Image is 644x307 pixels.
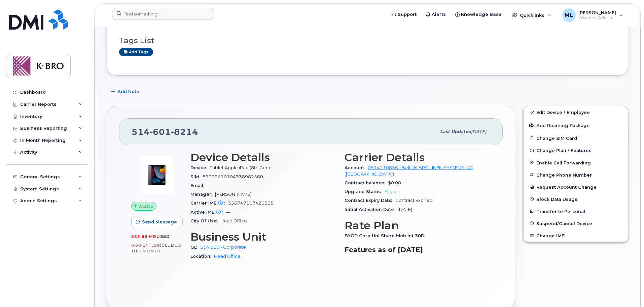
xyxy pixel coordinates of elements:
[524,193,628,205] button: Block Data Usage
[142,219,177,225] span: Send Message
[398,207,412,212] span: [DATE]
[190,165,210,170] span: Device
[345,189,385,194] span: Upgrade Status
[200,245,246,250] a: 514.010 - Corporate
[578,15,616,21] span: Wireless Admin
[345,198,395,203] span: Contract Expiry Date
[524,229,628,242] button: Change IMEI
[536,221,592,226] span: Suspend/Cancel Device
[529,123,590,129] span: Add Roaming Package
[214,254,241,259] a: Head Office
[190,218,220,223] span: City Of Use
[524,217,628,229] button: Suspend/Cancel Device
[345,246,491,254] h3: Features as of [DATE]
[203,174,263,179] span: 89302610104338982560
[345,233,428,238] span: BYOD Corp Unl Share Mob Int 30D
[524,132,628,144] button: Change SIM Card
[190,254,214,259] span: Location
[139,203,153,210] span: Active
[119,36,616,45] h3: Tags List
[117,88,139,95] span: Add Note
[112,8,214,20] input: Find something...
[536,148,592,153] span: Change Plan / Features
[524,205,628,217] button: Transfer to Personal
[398,11,417,18] span: Support
[524,169,628,181] button: Change Phone Number
[131,216,183,228] button: Send Message
[345,180,388,185] span: Contract balance
[228,201,274,206] span: 356747117420865
[156,234,170,239] span: used
[520,12,544,18] span: Quicklinks
[395,198,432,203] span: Contract Expired
[210,165,270,170] span: Tablet Apple iPad (8th Gen)
[536,160,591,165] span: Enable Call Forwarding
[578,10,616,15] span: [PERSON_NAME]
[190,183,207,188] span: Email
[190,192,215,197] span: Manager
[220,218,247,223] span: Head Office
[345,207,398,212] span: Initial Activation Date
[524,118,628,132] button: Add Roaming Package
[190,231,336,243] h3: Business Unit
[387,8,421,21] a: Support
[119,48,153,56] a: Add tags
[207,183,211,188] span: —
[524,157,628,169] button: Enable Call Forwarding
[558,8,628,22] div: Marsha Lindo
[524,106,628,118] a: Edit Device / Employee
[131,243,157,248] span: 0.00 Bytes
[461,11,502,18] span: Knowledge Base
[345,151,491,163] h3: Carrier Details
[137,155,177,195] img: image20231002-3703462-d9dxlv.jpeg
[507,8,556,22] div: Quicklinks
[132,127,198,137] span: 514
[190,201,228,206] span: Carrier IMEI
[226,210,230,215] span: —
[440,129,471,134] span: Last updated
[524,181,628,193] button: Request Account Change
[190,245,200,250] span: GL
[421,8,451,21] a: Alerts
[524,144,628,156] button: Change Plan / Features
[171,127,198,137] span: 8214
[107,86,145,98] button: Add Note
[150,127,171,137] span: 601
[451,8,506,21] a: Knowledge Base
[388,180,401,185] span: $0.00
[345,219,491,232] h3: Rate Plan
[385,189,400,194] span: Eligible
[432,11,446,18] span: Alerts
[190,151,336,163] h3: Device Details
[190,210,226,215] span: Active IMEI
[345,165,368,170] span: Account
[471,129,486,134] span: [DATE]
[345,165,473,176] a: 0514210856 - Bell - K-BRO LINEN SYSTEMS INC ([GEOGRAPHIC_DATA])
[190,174,203,179] span: SIM
[215,192,251,197] span: [PERSON_NAME]
[565,11,573,19] span: ML
[131,234,156,239] span: 855.88 MB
